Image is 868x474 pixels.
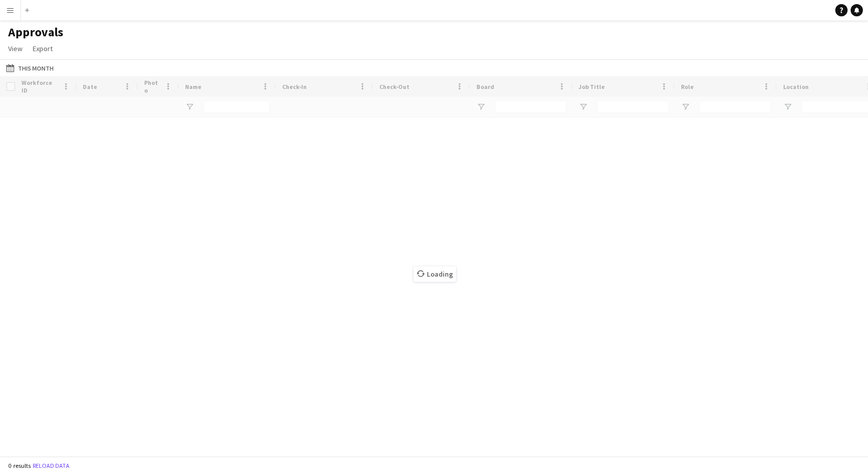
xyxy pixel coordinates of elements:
a: View [4,42,27,55]
button: This Month [4,62,56,74]
span: Export [33,44,53,53]
span: Loading [414,266,456,282]
button: Reload data [31,460,72,471]
span: View [8,44,22,53]
a: Export [29,42,57,55]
